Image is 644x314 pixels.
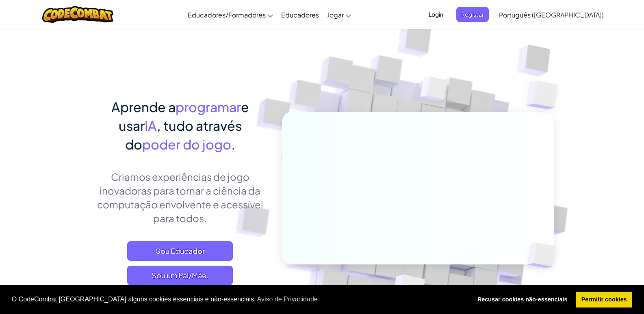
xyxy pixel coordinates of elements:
span: IA [145,117,157,134]
span: . [231,136,235,152]
a: learn more about cookies [256,293,319,305]
img: CodeCombat logo [42,6,113,23]
span: poder do jogo [142,136,231,152]
a: Português ([GEOGRAPHIC_DATA]) [495,4,608,26]
span: Aprende a [111,99,176,115]
span: Educadores/Formadores [188,11,266,19]
img: Overlap cubes [514,226,575,285]
a: Sou um Pai/Mãe. [127,266,233,285]
span: programar [176,99,241,115]
a: Sou Educador [127,241,233,261]
span: Português ([GEOGRAPHIC_DATA]) [499,11,604,19]
a: deny cookies [472,292,573,308]
a: allow cookies [576,292,632,308]
span: O CodeCombat [GEOGRAPHIC_DATA] alguns cookies essenciais e não-essenciais. [12,293,466,305]
a: Educadores/Formadores [184,4,277,26]
img: Overlap cubes [405,61,463,121]
button: Registar [456,7,489,22]
a: Jogar [323,4,355,26]
img: Overlap cubes [510,61,581,130]
a: Educadores [277,4,323,26]
span: Jogar [327,11,344,19]
button: Login [424,7,448,22]
span: , tudo através do [125,117,242,152]
p: Criamos experiências de jogo inovadoras para tornar a ciência da computação envolvente e acessíve... [91,170,270,225]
